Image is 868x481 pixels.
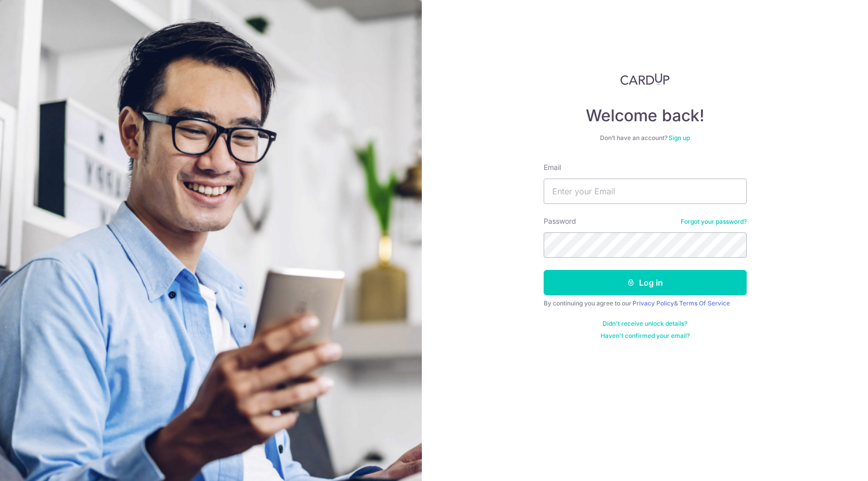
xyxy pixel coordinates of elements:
[620,73,670,85] img: CardUp Logo
[544,162,561,173] label: Email
[632,299,674,307] a: Privacy Policy
[669,134,690,142] a: Sign up
[544,179,747,204] input: Enter your Email
[544,134,747,142] div: Don’t have an account?
[544,299,747,307] div: By continuing you agree to our &
[603,320,687,328] a: Didn't receive unlock details?
[681,218,747,226] a: Forgot your password?
[544,270,747,295] button: Log in
[544,106,747,126] h4: Welcome back!
[544,216,576,226] label: Password
[679,299,730,307] a: Terms Of Service
[600,332,690,340] a: Haven't confirmed your email?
